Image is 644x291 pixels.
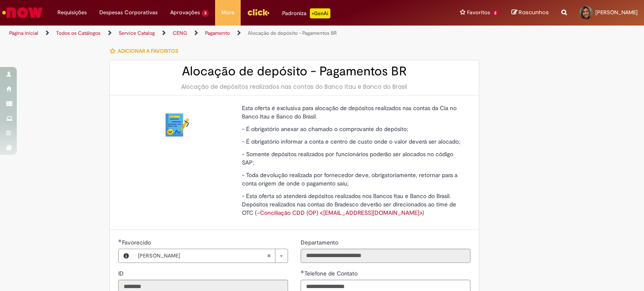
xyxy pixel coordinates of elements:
[242,137,464,146] p: - É obrigatório informar a conta e centro de custo onde o valor deverá ser alocado;
[512,9,549,17] a: Rascunhos
[301,239,340,246] span: Somente leitura - Departamento
[118,270,125,277] span: Somente leitura - ID
[1,4,44,21] img: ServiceNow
[9,30,38,36] a: Página inicial
[301,238,340,247] label: Somente leitura - Departamento
[173,30,187,36] a: CENG
[57,8,87,17] span: Requisições
[205,30,230,36] a: Pagamento
[595,9,638,16] span: [PERSON_NAME]
[248,30,337,36] a: Alocação de depósito - Pagamentos BR
[164,112,190,139] img: Alocação de depósito - Pagamentos BR
[262,249,275,263] abbr: Limpar campo Favorecido
[6,26,423,41] ul: Trilhas de página
[282,8,330,18] div: Padroniza
[122,239,153,246] span: Necessários - Favorecido
[118,48,178,54] span: Adicionar a Favoritos
[119,249,134,263] button: Favorecido, Visualizar este registro Isabel Barreto Rochedo Da Silva
[257,209,422,216] a: ~Conciliação CDD (OP) <[EMAIL_ADDRESS][DOMAIN_NAME]>
[242,125,464,133] p: - É obrigatório anexar ao chamado o comprovante do depósito;
[242,104,464,121] p: Esta oferta é exclusiva para alocação de depósitos realizados nas contas da Cia no Banco Itau e B...
[221,8,234,17] span: More
[56,30,101,36] a: Todos os Catálogos
[118,239,122,242] span: Obrigatório Preenchido
[519,8,549,16] span: Rascunhos
[301,270,304,273] span: Obrigatório Preenchido
[242,192,464,217] p: - Esta oferta só atenderá depósitos realizados nos Bancos Itau e Banco do Brasil. Depósitos reali...
[109,42,183,60] button: Adicionar a Favoritos
[170,8,200,17] span: Aprovações
[242,150,464,167] p: - Somente depósitos realizados por funcionários poderão ser alocados no código SAP;
[118,64,470,78] h2: Alocação de depósito - Pagamentos BR
[467,8,490,17] span: Favoritos
[99,8,158,17] span: Despesas Corporativas
[304,270,359,277] span: Telefone de Contato
[118,269,125,278] label: Somente leitura - ID
[492,10,499,17] span: 2
[242,171,464,188] p: - Toda devolução realizada por fornecedor deve, obrigatoriamente, retornar para a conta origem de...
[247,6,270,18] img: click_logo_yellow_360x200.png
[134,249,288,263] a: [PERSON_NAME]Limpar campo Favorecido
[138,249,267,263] span: [PERSON_NAME]
[202,10,209,17] span: 3
[310,8,330,18] p: +GenAi
[301,249,470,263] input: Departamento
[119,30,155,36] a: Service Catalog
[118,82,470,91] div: Alocação de depósitos realizados nas contas do Banco Itau e Banco do Brasil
